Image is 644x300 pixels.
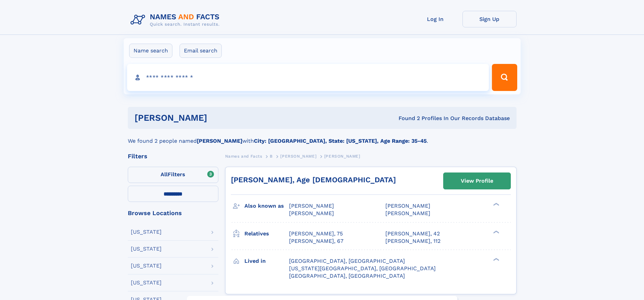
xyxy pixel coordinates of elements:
b: [PERSON_NAME] [197,138,242,144]
a: Sign Up [462,11,517,27]
div: Found 2 Profiles In Our Records Database [303,115,510,122]
span: [PERSON_NAME] [289,203,334,209]
span: B [270,154,273,159]
a: [PERSON_NAME], 67 [289,237,343,245]
div: ❯ [492,257,500,261]
div: [US_STATE] [131,229,162,235]
h1: [PERSON_NAME] [135,114,303,122]
a: [PERSON_NAME], 112 [385,237,440,245]
a: B [270,152,273,160]
div: Browse Locations [128,210,218,216]
span: [PERSON_NAME] [385,210,430,216]
label: Name search [129,44,172,58]
label: Email search [180,44,222,58]
a: [PERSON_NAME], 75 [289,230,343,237]
label: Filters [128,167,218,183]
a: Names and Facts [225,152,262,160]
a: [PERSON_NAME] [280,152,316,160]
button: Search Button [492,64,517,91]
input: search input [127,64,489,91]
div: [US_STATE] [131,263,162,269]
div: Filters [128,153,218,159]
a: [PERSON_NAME], Age [DEMOGRAPHIC_DATA] [231,176,396,184]
span: [PERSON_NAME] [280,154,316,159]
h3: Relatives [244,228,289,239]
span: [PERSON_NAME] [324,154,360,159]
h3: Also known as [244,200,289,212]
a: View Profile [444,173,510,189]
span: [US_STATE][GEOGRAPHIC_DATA], [GEOGRAPHIC_DATA] [289,265,436,272]
div: [US_STATE] [131,280,162,285]
span: [GEOGRAPHIC_DATA], [GEOGRAPHIC_DATA] [289,273,405,279]
b: City: [GEOGRAPHIC_DATA], State: [US_STATE], Age Range: 35-45 [254,138,427,144]
span: [GEOGRAPHIC_DATA], [GEOGRAPHIC_DATA] [289,258,405,264]
span: [PERSON_NAME] [289,210,334,216]
a: Log In [408,11,462,27]
span: All [161,171,168,178]
div: ❯ [492,202,500,207]
img: Logo Names and Facts [128,11,225,29]
div: ❯ [492,230,500,234]
h3: Lived in [244,255,289,267]
div: [US_STATE] [131,246,162,252]
span: [PERSON_NAME] [385,203,430,209]
div: We found 2 people named with . [128,129,517,145]
div: View Profile [461,173,493,189]
a: [PERSON_NAME], 42 [385,230,440,237]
